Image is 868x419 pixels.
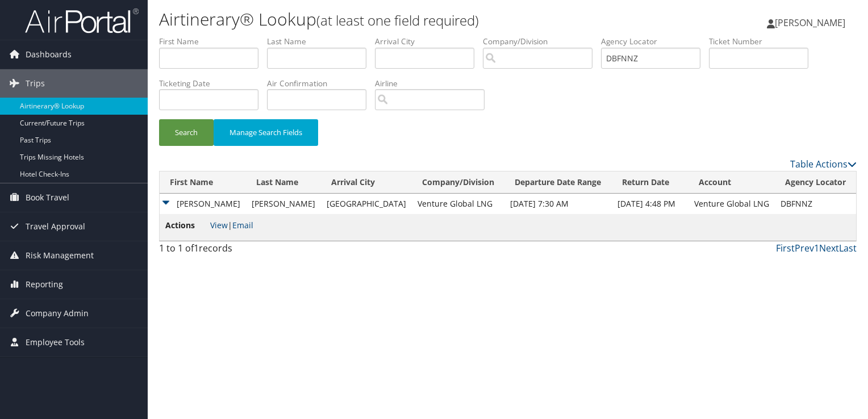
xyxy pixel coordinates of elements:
a: Prev [795,242,814,254]
span: Travel Approval [26,212,85,241]
button: Search [159,119,214,146]
label: Ticketing Date [159,78,267,89]
div: 1 to 1 of records [159,241,321,261]
span: Reporting [26,270,63,299]
td: DBFNNZ [775,194,856,214]
label: Ticket Number [709,36,817,47]
span: Risk Management [26,241,94,270]
th: Departure Date Range: activate to sort column ascending [504,171,611,194]
a: 1 [814,242,819,254]
th: Account: activate to sort column ascending [688,171,775,194]
td: Venture Global LNG [412,194,504,214]
th: Last Name: activate to sort column ascending [246,171,321,194]
span: 1 [194,242,199,254]
small: (at least one field required) [316,11,479,30]
button: Manage Search Fields [214,119,318,146]
td: [GEOGRAPHIC_DATA] [321,194,412,214]
a: [PERSON_NAME] [767,6,857,40]
span: | [210,220,253,231]
label: Arrival City [375,36,483,47]
td: [DATE] 4:48 PM [612,194,688,214]
label: Airline [375,78,493,89]
a: First [776,242,795,254]
span: Company Admin [26,299,89,328]
label: Agency Locator [601,36,709,47]
label: Last Name [267,36,375,47]
span: Employee Tools [26,328,85,357]
a: Last [839,242,857,254]
td: [PERSON_NAME] [246,194,321,214]
span: Book Travel [26,183,69,212]
span: [PERSON_NAME] [775,16,845,29]
a: Table Actions [790,158,857,170]
label: Company/Division [483,36,601,47]
span: Dashboards [26,40,72,69]
td: Venture Global LNG [688,194,775,214]
a: Next [819,242,839,254]
th: Return Date: activate to sort column ascending [612,171,688,194]
img: airportal-logo.png [25,7,139,34]
th: First Name: activate to sort column descending [160,171,246,194]
a: View [210,220,228,231]
h1: Airtinerary® Lookup [159,7,624,31]
td: [DATE] 7:30 AM [504,194,611,214]
th: Arrival City: activate to sort column ascending [321,171,412,194]
label: Air Confirmation [267,78,375,89]
a: Email [232,220,253,231]
th: Agency Locator: activate to sort column ascending [775,171,856,194]
span: Actions [165,219,208,232]
span: Trips [26,69,45,98]
label: First Name [159,36,267,47]
td: [PERSON_NAME] [160,194,246,214]
th: Company/Division [412,171,504,194]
